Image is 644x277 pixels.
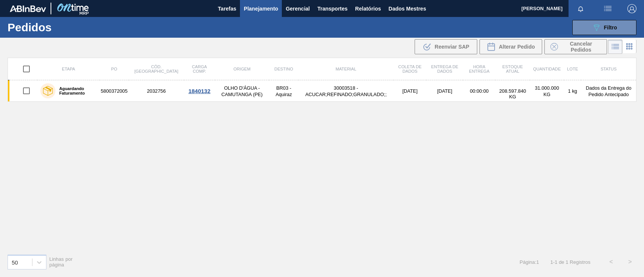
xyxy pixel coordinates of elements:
font: 30003518 - ACUCAR;REFINADO;GRANULADO;; [305,85,386,97]
font: PO [111,67,117,71]
font: 50 [12,259,18,265]
font: [DATE] [402,88,417,94]
font: Registros [570,259,590,265]
button: < [602,253,621,271]
font: 1 [536,259,539,265]
div: Visão em Lista [608,40,622,54]
font: 2032756 [147,88,166,94]
font: Cancelar Pedidos [570,41,592,53]
font: Hora Entrega [469,64,489,73]
img: Sair [627,4,636,13]
font: 1 kg [568,88,577,94]
font: Quantidade [533,67,561,71]
font: Pedidos [8,21,52,34]
font: 00:00:00 [470,88,489,94]
font: Material [335,67,356,71]
font: 1 [566,259,568,265]
font: OLHO D'ÁGUA - CAMUTANGA (PE) [221,85,263,97]
font: Linhas por página [49,256,73,268]
font: Lote [567,67,578,71]
font: Origem [234,67,251,71]
div: Reenviar SAP [415,39,477,54]
font: > [628,259,632,265]
font: Coleta de dados [398,64,422,73]
font: Dados da Entrega do Pedido Antecipado [586,85,632,97]
font: Gerencial [286,6,310,12]
div: Cancelar Pedidos em Massa [544,39,607,54]
button: Cancelar Pedidos [544,39,607,54]
font: Estoque atual [503,64,523,73]
font: - [553,259,555,265]
font: [DATE] [437,88,452,94]
font: Aguardando Faturamento [59,86,85,95]
font: 1 [550,259,553,265]
img: TNhmsLtSVTkK8tSr43FrP2fwEKptu5GPRR3wAAAABJRU5ErkJggg== [10,5,46,12]
font: 1840132 [188,88,210,94]
font: < [609,259,613,265]
a: Aguardando Faturamento58003720052032756OLHO D'ÁGUA - CAMUTANGA (PE)BR03 - Aquiraz30003518 - ACUCA... [8,80,636,102]
font: 5800372005 [101,88,128,94]
font: Destino [274,67,293,71]
img: ações do usuário [603,4,612,13]
font: [PERSON_NAME] [521,6,563,11]
font: Cód. [GEOGRAPHIC_DATA] [134,64,178,73]
font: Planejamento [244,6,278,12]
div: Alterar Pedido [480,39,542,54]
font: Transportes [317,6,347,12]
font: 208.597.840 KG [499,88,526,99]
font: : [535,259,536,265]
button: Notificações [569,3,593,14]
div: Visão em Cartões [622,40,636,54]
font: Etapa [62,67,75,71]
font: BR03 - Aquiraz [275,85,292,97]
font: 1 [555,259,557,265]
font: Tarefas [218,6,237,12]
font: Filtro [604,24,617,31]
button: Filtro [572,20,636,35]
font: Alterar Pedido [499,44,535,50]
font: 31.000.000 KG [535,85,559,97]
font: Entrega de dados [431,64,458,73]
font: Reenviar SAP [435,44,469,50]
font: Carga Comp. [192,64,207,73]
button: > [621,253,639,271]
font: Relatórios [355,6,381,12]
font: Página [520,259,535,265]
font: Status [601,67,616,71]
font: Dados Mestres [389,6,426,12]
font: de [559,259,564,265]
